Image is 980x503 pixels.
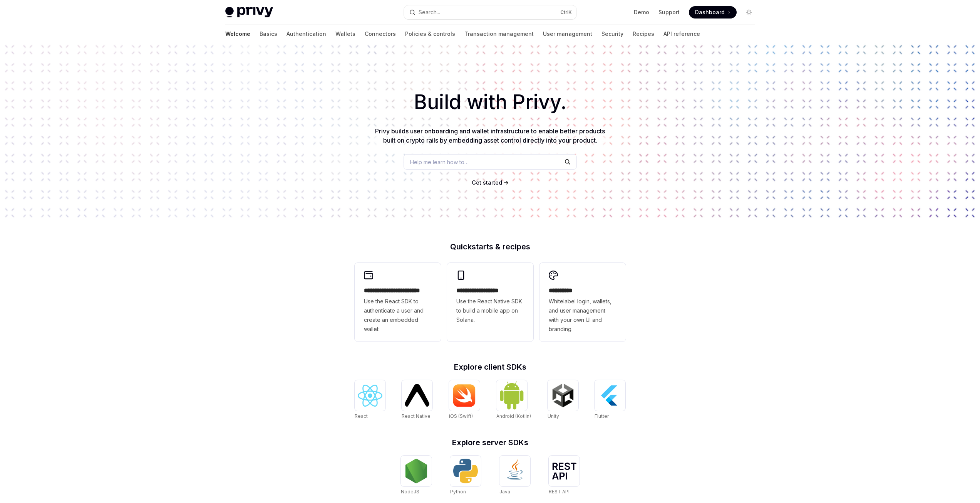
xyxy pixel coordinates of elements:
[364,297,432,334] span: Use the React SDK to authenticate a user and create an embedded wallet.
[464,25,534,43] a: Transaction management
[543,25,592,43] a: User management
[549,489,570,495] span: REST API
[598,383,622,408] img: Flutter
[548,413,559,419] span: Unity
[365,25,396,43] a: Connectors
[401,489,419,495] span: NodeJS
[447,263,533,342] a: **** **** **** ***Use the React Native SDK to build a mobile app on Solana.
[452,384,477,407] img: iOS (Swift)
[551,383,575,408] img: Unity
[499,381,524,410] img: Android (Kotlin)
[355,243,626,251] h2: Quickstarts & recipes
[503,459,527,483] img: Java
[456,297,524,325] span: Use the React Native SDK to build a mobile app on Solana.
[450,456,481,496] a: PythonPython
[355,413,368,419] span: React
[499,456,530,496] a: JavaJava
[634,8,649,16] a: Demo
[225,7,273,18] img: light logo
[539,263,626,342] a: **** *****Whitelabel login, wallets, and user management with your own UI and branding.
[548,380,578,420] a: UnityUnity
[375,127,605,144] span: Privy builds user onboarding and wallet infrastructure to enable better products built on crypto ...
[496,413,531,419] span: Android (Kotlin)
[549,456,580,496] a: REST APIREST API
[405,25,455,43] a: Policies & controls
[496,380,531,420] a: Android (Kotlin)Android (Kotlin)
[286,25,326,43] a: Authentication
[402,380,432,420] a: React NativeReact Native
[595,380,625,420] a: FlutterFlutter
[401,456,432,496] a: NodeJSNodeJS
[419,8,440,17] div: Search...
[355,439,626,446] h2: Explore server SDKs
[355,363,626,371] h2: Explore client SDKs
[472,179,502,187] a: Get started
[689,6,737,19] a: Dashboard
[450,489,466,495] span: Python
[695,8,725,16] span: Dashboard
[595,413,609,419] span: Flutter
[225,25,250,43] a: Welcome
[402,413,431,419] span: React Native
[449,380,480,420] a: iOS (Swift)iOS (Swift)
[472,179,502,186] span: Get started
[335,25,355,43] a: Wallets
[405,384,429,406] img: React Native
[560,9,572,15] span: Ctrl K
[743,6,755,19] button: Toggle dark mode
[453,459,478,483] img: Python
[658,8,680,16] a: Support
[358,385,382,407] img: React
[404,459,429,483] img: NodeJS
[633,25,654,43] a: Recipes
[663,25,700,43] a: API reference
[410,158,469,166] span: Help me learn how to…
[499,489,510,495] span: Java
[260,25,277,43] a: Basics
[404,5,576,19] button: Open search
[12,87,968,117] h1: Build with Privy.
[449,413,473,419] span: iOS (Swift)
[549,297,616,334] span: Whitelabel login, wallets, and user management with your own UI and branding.
[601,25,623,43] a: Security
[552,463,576,479] img: REST API
[355,380,385,420] a: ReactReact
